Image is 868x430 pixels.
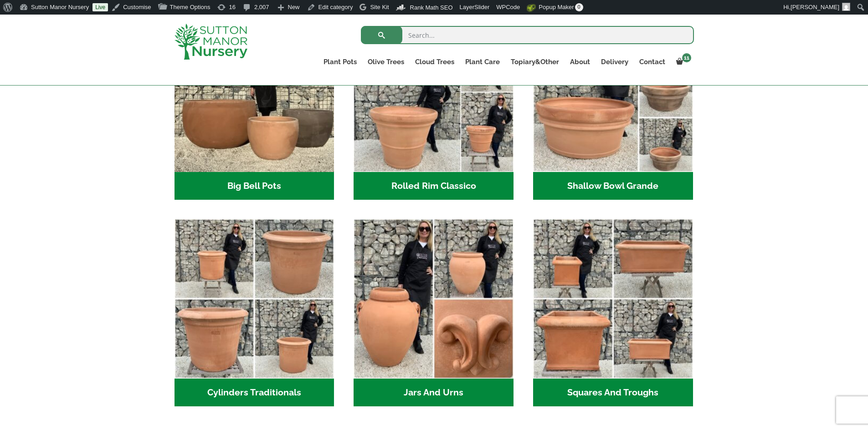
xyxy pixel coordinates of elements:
span: [PERSON_NAME] [791,4,839,10]
img: Rolled Rim Classico [354,12,514,172]
a: Olive Trees [362,56,410,68]
a: Visit product category Big Bell Pots [175,12,334,200]
a: Visit product category Shallow Bowl Grande [533,12,693,200]
input: Search... [361,26,694,44]
img: Squares And Troughs [533,219,693,379]
a: Visit product category Rolled Rim Classico [354,12,514,200]
a: Live [92,3,108,11]
a: Cloud Trees [410,56,460,68]
h2: Cylinders Traditionals [175,379,334,407]
a: Visit product category Squares And Troughs [533,219,693,406]
span: Rank Math SEO [410,4,453,11]
a: Visit product category Jars And Urns [354,219,514,406]
a: Contact [634,56,671,68]
h2: Shallow Bowl Grande [533,172,693,200]
span: 0 [575,3,583,11]
span: Site Kit [370,4,389,10]
a: 11 [671,56,694,68]
h2: Big Bell Pots [175,172,334,200]
a: About [565,56,596,68]
a: Topiary&Other [505,56,565,68]
a: Delivery [596,56,634,68]
a: Plant Care [460,56,505,68]
a: Plant Pots [318,56,362,68]
span: 11 [682,53,691,62]
img: Cylinders Traditionals [175,219,334,379]
h2: Rolled Rim Classico [354,172,514,200]
h2: Jars And Urns [354,379,514,407]
img: Shallow Bowl Grande [533,12,693,172]
a: Visit product category Cylinders Traditionals [175,219,334,406]
img: Jars And Urns [354,219,514,379]
h2: Squares And Troughs [533,379,693,407]
img: Big Bell Pots [175,12,334,172]
img: logo [175,24,247,60]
